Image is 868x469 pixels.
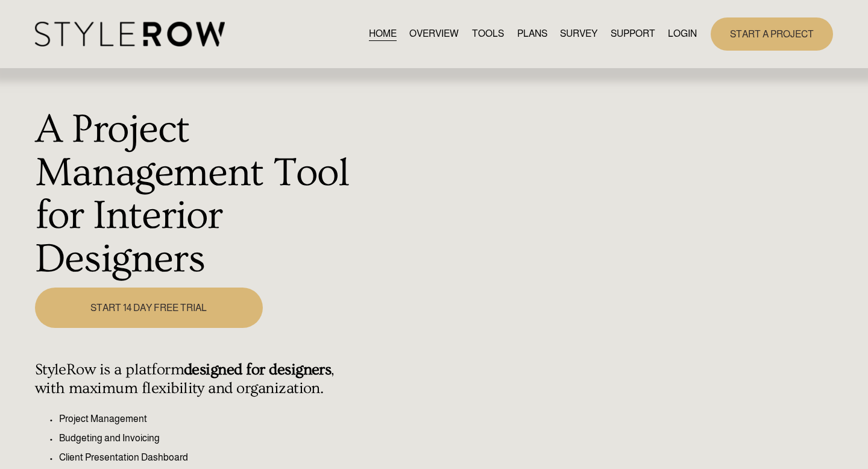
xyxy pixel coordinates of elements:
span: SUPPORT [611,27,655,41]
p: Budgeting and Invoicing [59,431,364,445]
a: LOGIN [668,26,697,42]
a: START 14 DAY FREE TRIAL [35,288,263,329]
h4: StyleRow is a platform , with maximum flexibility and organization. [35,360,364,398]
a: PLANS [517,26,547,42]
a: TOOLS [472,26,504,42]
h1: A Project Management Tool for Interior Designers [35,108,364,281]
img: StyleRow [35,22,225,46]
a: HOME [369,26,397,42]
a: OVERVIEW [409,26,459,42]
a: folder dropdown [611,26,655,42]
p: Project Management [59,412,364,426]
strong: designed for designers [184,360,331,379]
a: SURVEY [560,26,597,42]
a: START A PROJECT [711,17,833,51]
p: Client Presentation Dashboard [59,450,364,465]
